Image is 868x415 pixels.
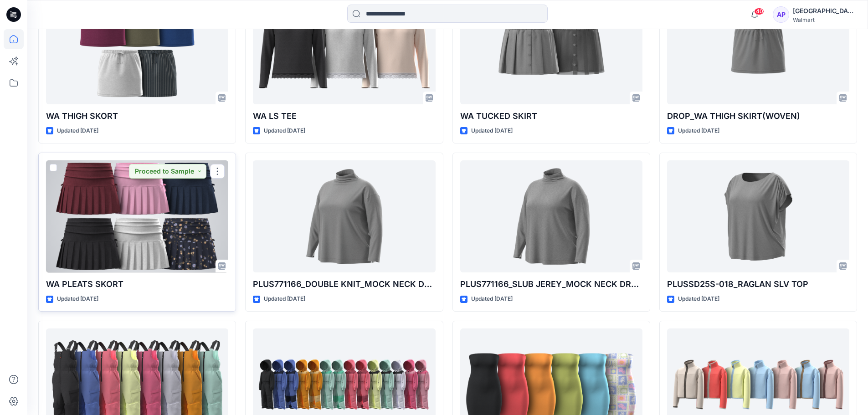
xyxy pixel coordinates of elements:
[460,160,642,273] a: PLUS771166_SLUB JEREY_MOCK NECK DROP SHOULDER TOP
[253,110,435,123] p: WA LS TEE
[667,110,849,123] p: DROP_WA THIGH SKIRT(WOVEN)
[754,8,764,15] span: 40
[793,16,857,23] div: Walmart
[667,278,849,291] p: PLUSSD25S-018_RAGLAN SLV TOP
[46,278,228,291] p: WA PLEATS SKORT
[57,126,98,136] p: Updated [DATE]
[460,110,642,123] p: WA TUCKED SKIRT
[678,126,719,136] p: Updated [DATE]
[264,126,305,136] p: Updated [DATE]
[264,294,305,304] p: Updated [DATE]
[57,294,98,304] p: Updated [DATE]
[253,278,435,291] p: PLUS771166_DOUBLE KNIT_MOCK NECK DROP SHOULDER TOP
[793,5,857,16] div: [GEOGRAPHIC_DATA]
[460,278,642,291] p: PLUS771166_SLUB JEREY_MOCK NECK DROP SHOULDER TOP
[471,294,513,304] p: Updated [DATE]
[46,160,228,273] a: WA PLEATS SKORT
[46,110,228,123] p: WA THIGH SKORT
[471,126,513,136] p: Updated [DATE]
[773,6,789,23] div: AP
[678,294,719,304] p: Updated [DATE]
[253,160,435,273] a: PLUS771166_DOUBLE KNIT_MOCK NECK DROP SHOULDER TOP
[667,160,849,273] a: PLUSSD25S-018_RAGLAN SLV TOP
